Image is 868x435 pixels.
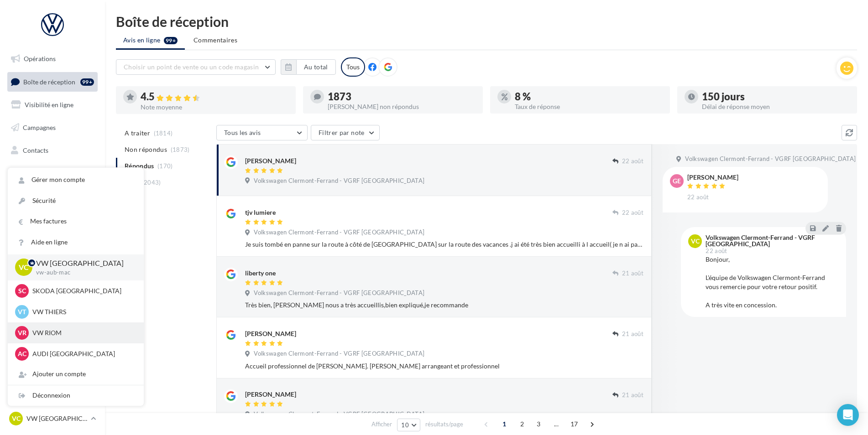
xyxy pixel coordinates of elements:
[837,404,859,426] div: Open Intercom Messenger
[142,179,161,186] span: (2043)
[5,141,99,160] a: Contacts
[18,286,26,295] span: SC
[702,92,850,102] div: 150 jours
[32,286,133,295] p: SKODA [GEOGRAPHIC_DATA]
[245,208,276,217] div: tjv lumiere
[296,59,336,75] button: Au total
[311,125,380,140] button: Filtrer par note
[685,155,856,163] span: Volkswagen Clermont-Ferrand - VGRF [GEOGRAPHIC_DATA]
[5,209,99,236] a: PLV et print personnalisable
[7,410,98,427] a: VC VW [GEOGRAPHIC_DATA]
[18,307,26,316] span: VT
[125,145,167,154] span: Non répondus
[245,329,296,338] div: [PERSON_NAME]
[5,49,99,68] a: Opérations
[116,15,857,28] div: Boîte de réception
[171,146,190,153] span: (1873)
[116,59,276,75] button: Choisir un point de vente ou un code magasin
[245,156,296,166] div: [PERSON_NAME]
[8,211,144,232] a: Mes factures
[5,163,99,182] a: Médiathèque
[26,414,87,423] p: VW [GEOGRAPHIC_DATA]
[12,414,21,423] span: VC
[706,234,837,247] div: Volkswagen Clermont-Ferrand - VGRF [GEOGRAPHIC_DATA]
[567,417,582,431] span: 17
[281,59,336,75] button: Au total
[8,170,144,190] a: Gérer mon compte
[32,349,133,358] p: AUDI [GEOGRAPHIC_DATA]
[341,57,365,77] div: Tous
[224,129,261,136] span: Tous les avis
[23,124,56,131] span: Campagnes
[18,349,26,358] span: AC
[687,193,709,202] span: 22 août
[23,78,75,85] span: Boîte de réception
[328,104,476,110] div: [PERSON_NAME] non répondus
[216,125,308,140] button: Tous les avis
[254,289,424,297] span: Volkswagen Clermont-Ferrand - VGRF [GEOGRAPHIC_DATA]
[141,104,288,110] div: Note moyenne
[328,92,476,102] div: 1873
[124,63,259,71] span: Choisir un point de vente ou un code magasin
[401,421,409,429] span: 10
[8,364,144,384] div: Ajouter un compte
[5,239,99,266] a: Campagnes DataOnDemand
[245,362,643,371] div: Accueil professionnel de [PERSON_NAME]. [PERSON_NAME] arrangeant et professionnel
[154,129,173,137] span: (1814)
[8,385,144,406] div: Déconnexion
[622,269,643,278] span: 21 août
[245,390,296,399] div: [PERSON_NAME]
[515,92,663,102] div: 8 %
[497,417,512,431] span: 1
[515,104,663,110] div: Taux de réponse
[5,186,99,205] a: Calendrier
[706,248,727,254] span: 22 août
[36,269,129,277] p: vw-aub-mac
[5,72,99,92] a: Boîte de réception99+
[8,232,144,253] a: Aide en ligne
[19,262,29,273] span: VC
[691,237,700,246] span: VC
[371,420,392,429] span: Afficher
[8,191,144,211] a: Sécurité
[254,350,424,358] span: Volkswagen Clermont-Ferrand - VGRF [GEOGRAPHIC_DATA]
[254,228,424,237] span: Volkswagen Clermont-Ferrand - VGRF [GEOGRAPHIC_DATA]
[245,300,643,310] div: Très bien, [PERSON_NAME] nous a très accueillis,bien expliqué,je recommande
[125,129,150,138] span: A traiter
[622,209,643,217] span: 22 août
[193,36,237,45] span: Commentaires
[254,177,424,185] span: Volkswagen Clermont-Ferrand - VGRF [GEOGRAPHIC_DATA]
[36,258,129,269] p: VW [GEOGRAPHIC_DATA]
[5,118,99,137] a: Campagnes
[706,255,839,310] div: Bonjour, L'équipe de Volkswagen Clermont-Ferrand vous remercie pour votre retour positif. A très ...
[254,410,424,419] span: Volkswagen Clermont-Ferrand - VGRF [GEOGRAPHIC_DATA]
[425,420,463,429] span: résultats/page
[23,146,48,154] span: Contacts
[397,419,420,431] button: 10
[687,174,738,181] div: [PERSON_NAME]
[245,240,643,249] div: Je suis tombé en panne sur la route à côté de [GEOGRAPHIC_DATA] sur la route des vacances .j ai é...
[18,328,26,337] span: VR
[25,101,73,109] span: Visibilité en ligne
[32,307,133,316] p: VW THIERS
[515,417,529,431] span: 2
[622,391,643,399] span: 21 août
[5,95,99,114] a: Visibilité en ligne
[245,269,276,278] div: liberty one
[622,330,643,338] span: 21 août
[531,417,546,431] span: 3
[80,78,94,86] div: 99+
[549,417,564,431] span: ...
[141,92,288,102] div: 4.5
[702,104,850,110] div: Délai de réponse moyen
[32,328,133,337] p: VW RIOM
[622,157,643,166] span: 22 août
[24,55,56,62] span: Opérations
[673,176,681,186] span: GE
